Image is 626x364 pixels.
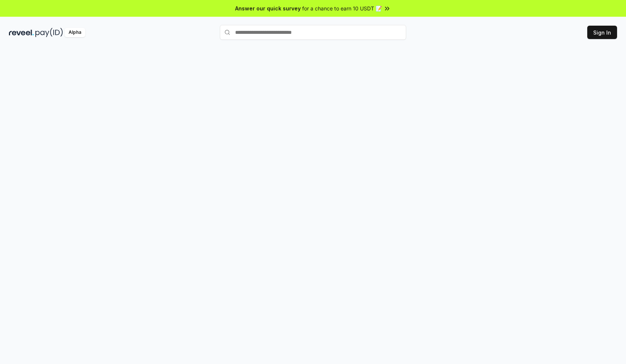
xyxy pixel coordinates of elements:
[302,4,382,12] span: for a chance to earn 10 USDT 📝
[235,4,301,12] span: Answer our quick survey
[35,28,63,37] img: pay_id
[587,26,617,39] button: Sign In
[64,28,85,37] div: Alpha
[9,28,34,37] img: reveel_dark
